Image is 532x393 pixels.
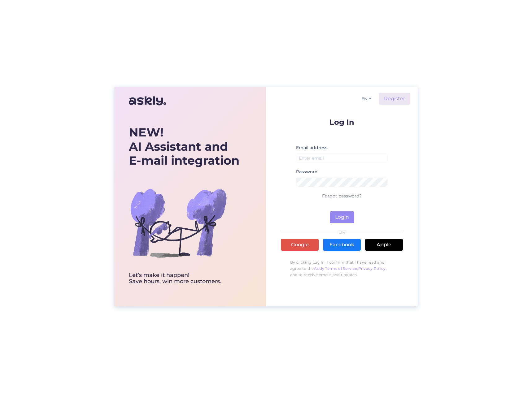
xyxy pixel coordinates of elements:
div: Let’s make it happen! Save hours, win more customers. [129,272,239,285]
label: Password [296,169,318,175]
input: Enter email [296,153,388,163]
b: NEW! [129,125,164,140]
div: AI Assistant and E-mail integration [129,125,239,168]
img: bg-askly [129,173,228,272]
a: Privacy Policy [358,266,386,271]
a: Google [281,239,319,251]
button: EN [359,94,374,103]
p: By clicking Log In, I confirm that I have read and agree to the , , and to receive emails and upd... [281,256,403,281]
img: Askly [129,93,166,108]
a: Facebook [323,239,361,251]
p: Log In [281,118,403,126]
a: Register [379,93,410,105]
a: Askly Terms of Service [314,266,357,271]
span: OR [338,230,347,234]
a: Apple [365,239,403,251]
a: Forgot password? [322,193,362,199]
button: Login [330,211,354,223]
label: Email address [296,145,327,151]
